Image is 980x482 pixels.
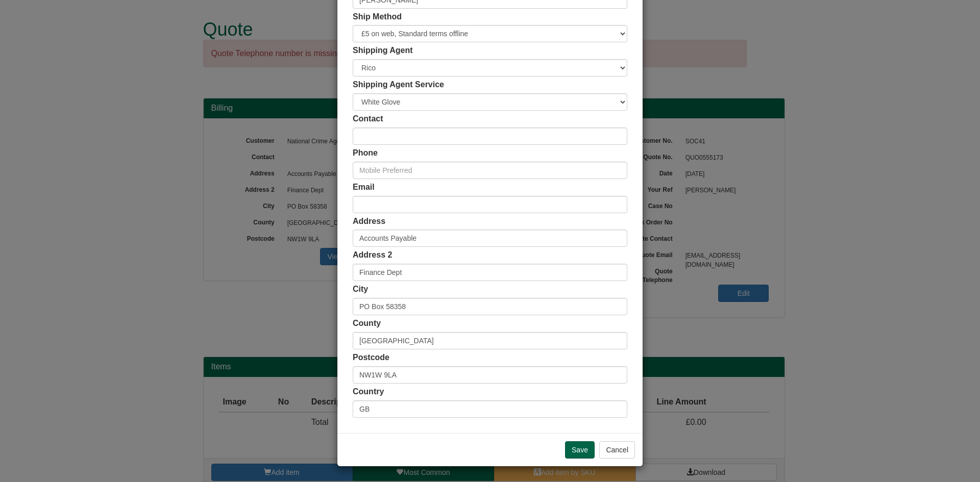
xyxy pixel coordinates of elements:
[353,284,368,295] label: City
[565,441,595,459] input: Save
[353,249,392,261] label: Address 2
[599,441,635,459] button: Cancel
[353,79,444,91] label: Shipping Agent Service
[353,216,385,227] label: Address
[353,352,389,364] label: Postcode
[353,182,375,193] label: Email
[353,11,402,23] label: Ship Method
[353,147,378,159] label: Phone
[353,45,413,57] label: Shipping Agent
[353,162,627,179] input: Mobile Preferred
[353,386,384,398] label: Country
[353,113,383,125] label: Contact
[353,318,381,329] label: County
